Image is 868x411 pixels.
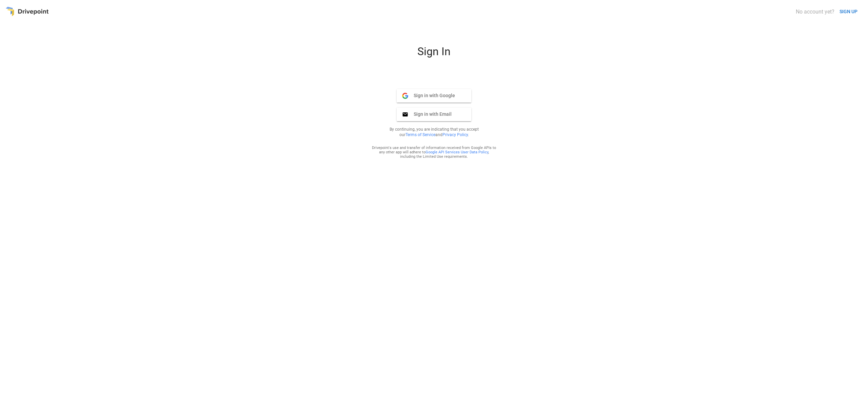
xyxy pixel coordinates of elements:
a: Privacy Policy [442,132,468,137]
button: SIGN UP [837,5,860,18]
a: Terms of Service [406,132,435,137]
button: Sign in with Google [397,89,471,103]
p: By continuing, you are indicating that you accept our and . [381,127,487,137]
div: No account yet? [796,8,834,15]
button: Sign in with Email [397,108,471,121]
span: Sign in with Google [408,92,455,99]
div: Sign In [353,45,515,63]
a: Google API Services User Data Policy [426,150,488,154]
div: Drivepoint's use and transfer of information received from Google APIs to any other app will adhe... [372,146,496,159]
span: Sign in with Email [408,111,452,117]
